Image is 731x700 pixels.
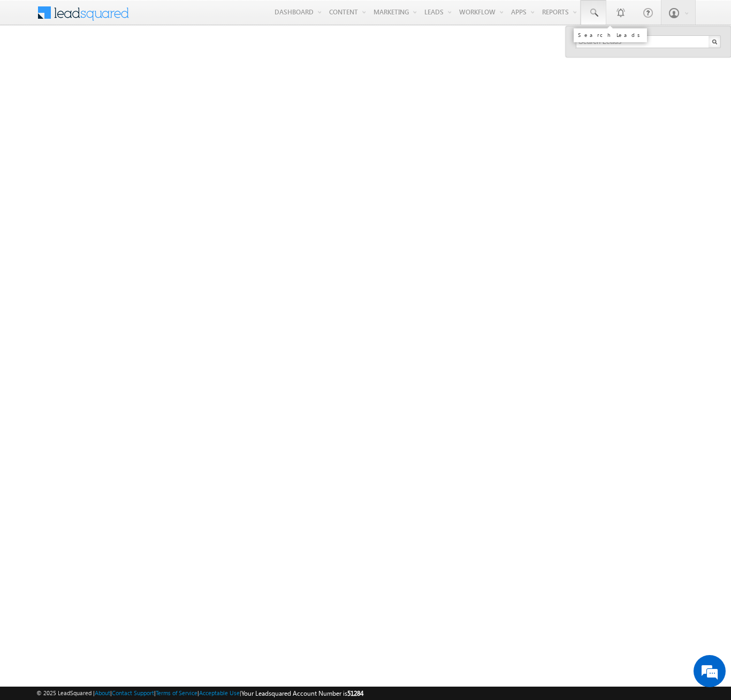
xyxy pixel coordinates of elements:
div: Search Leads [578,32,643,38]
a: Contact Support [112,689,154,696]
span: 51284 [347,689,363,697]
a: Terms of Service [156,689,197,696]
a: About [95,689,110,696]
span: © 2025 LeadSquared | | | | | [36,688,363,698]
span: Your Leadsquared Account Number is [241,689,363,697]
a: Acceptable Use [199,689,240,696]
